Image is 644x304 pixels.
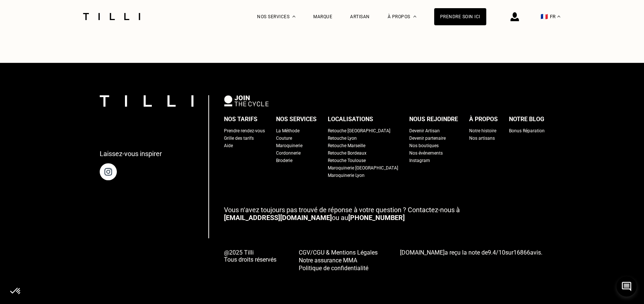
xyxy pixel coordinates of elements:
[348,214,405,221] a: [PHONE_NUMBER]
[509,127,545,135] a: Bonus Réparation
[299,249,378,256] span: CGV/CGU & Mentions Légales
[224,249,276,256] span: @2025 Tilli
[224,135,254,142] a: Grille des tarifs
[276,149,301,157] a: Cordonnerie
[328,157,366,164] a: Retouche Toulouse
[328,114,373,125] div: Localisations
[499,249,505,256] span: 10
[224,256,276,263] span: Tous droits réservés
[541,13,548,20] span: 🇫🇷
[328,149,366,157] a: Retouche Bordeaux
[276,127,299,135] a: La Méthode
[513,249,530,256] span: 16866
[292,16,295,17] img: Menu déroulant
[100,163,117,180] img: page instagram de Tilli une retoucherie à domicile
[328,172,365,179] a: Maroquinerie Lyon
[409,142,439,149] a: Nos boutiques
[510,12,519,21] img: icône connexion
[469,114,498,125] div: À propos
[299,257,357,264] span: Notre assurance MMA
[299,256,378,264] a: Notre assurance MMA
[509,114,544,125] div: Notre blog
[488,249,496,256] span: 9.4
[276,114,317,125] div: Nos services
[413,16,416,17] img: Menu déroulant à propos
[224,206,460,214] span: Vous n‘avez toujours pas trouvé de réponse à votre question ? Contactez-nous à
[328,164,398,172] a: Maroquinerie [GEOGRAPHIC_DATA]
[80,13,143,20] img: Logo du service de couturière Tilli
[276,157,292,164] a: Broderie
[400,249,542,256] span: a reçu la note de sur avis.
[276,135,292,142] a: Couture
[469,127,496,135] a: Notre histoire
[224,206,545,221] p: ou au
[557,16,560,17] img: menu déroulant
[400,249,445,256] span: [DOMAIN_NAME]
[224,214,332,221] a: [EMAIL_ADDRESS][DOMAIN_NAME]
[224,95,269,106] img: logo Join The Cycle
[299,265,368,272] span: Politique de confidentialité
[409,114,458,125] div: Nous rejoindre
[409,127,440,135] a: Devenir Artisan
[299,264,378,272] a: Politique de confidentialité
[224,142,233,149] a: Aide
[299,248,378,256] a: CGV/CGU & Mentions Légales
[409,157,430,164] a: Instagram
[313,14,332,19] a: Marque
[409,135,446,142] a: Devenir partenaire
[224,127,265,135] a: Prendre rendez-vous
[276,142,302,149] a: Maroquinerie
[350,14,370,19] a: Artisan
[488,249,505,256] span: /
[409,149,443,157] a: Nos événements
[328,142,365,149] a: Retouche Marseille
[100,150,162,158] p: Laissez-vous inspirer
[469,135,495,142] a: Nos artisans
[328,135,357,142] a: Retouche Lyon
[224,114,257,125] div: Nos tarifs
[434,8,486,25] a: Prendre soin ici
[100,95,193,107] img: logo Tilli
[328,127,390,135] a: Retouche [GEOGRAPHIC_DATA]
